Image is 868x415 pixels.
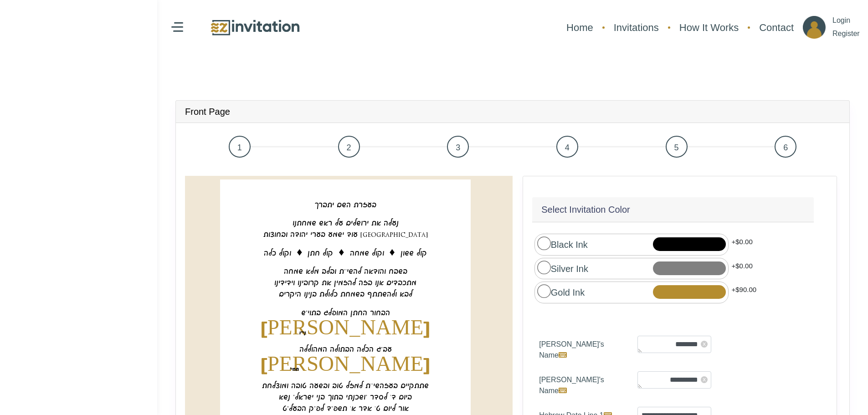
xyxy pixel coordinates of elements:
label: Black Ink [537,236,588,251]
text: ‏[PERSON_NAME]‏ [261,353,431,376]
div: +$90.00 [729,282,760,303]
p: Login Register [832,14,860,41]
a: 3 [403,132,513,161]
text: ‏עב"ג הכלה הבתולה המהוללה‏ [299,343,392,354]
label: [PERSON_NAME]'s Name [532,371,631,400]
input: Silver Ink [537,261,550,274]
text: ‏לבא ולהשתתף בשמחת כלולת בנינו היקרים‏ [279,287,414,299]
text: ‏שתתקיים בעזהשי''ת למזל טוב ובשעה טובה ומוצלחת‏ [262,379,429,391]
a: 6 [731,132,840,161]
text: ‏מתכבדים אנו בזה להזמין את קרובינו וידידינו‏ [274,276,416,288]
text: ‏הבחור החתן המופלג בתוי"ש‏ [301,306,390,318]
text: ‏ביום ד' לסדר "ושכנתי בתוך בני ישראל" נשא‏ [279,390,412,402]
text: ‏אור ליום ט' אדר א' תשפ"ד לפ"ק הבעל"ט‏ [282,402,409,414]
h4: Front Page [185,106,230,117]
a: Invitations [609,15,663,40]
span: 4 [556,136,578,158]
a: 5 [622,132,731,161]
a: Contact [755,15,798,40]
span: 1 [229,136,251,158]
text: ‏תחי'‏ [290,365,299,373]
text: ‏ני"ו‏ [299,328,306,336]
input: Black Ink [537,236,550,250]
span: 3 [447,136,469,158]
span: 2 [338,136,360,158]
span: 6 [775,136,796,158]
span: x [701,341,708,348]
label: Silver Ink [537,261,588,276]
img: ico_account.png [803,16,826,39]
text: ‏נעלה את ירושלים על ראש שמחתנו‏ [293,216,399,228]
a: 2 [294,132,404,161]
text: ‏בשבח והודאה להשי''ת ובלב מלא שמחה‏ [284,265,407,277]
text: ‏עוד ישמע בערי יהודה ובחוצות [GEOGRAPHIC_DATA]‏ [263,228,428,240]
h5: Select Invitation Color [541,203,630,216]
img: logo.png [210,18,301,37]
text: ‏[PERSON_NAME]‏ [261,317,431,339]
span: x [701,376,708,383]
div: +$0.00 [729,234,756,256]
input: Gold Ink [537,284,550,297]
a: How It Works [675,15,743,40]
a: 1 [185,132,294,161]
a: 4 [513,132,622,161]
label: [PERSON_NAME]'s Name [532,336,631,364]
a: Home [562,15,598,40]
div: +$0.00 [729,258,756,280]
label: Gold Ink [537,284,585,299]
span: 5 [666,136,688,158]
text: ‏קול ששון ♦ וקול שמחה ♦ קול חתן ♦ וקול כלה‏ [264,246,427,258]
text: ‏בעזרת השם יתברך‏ [314,198,376,210]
